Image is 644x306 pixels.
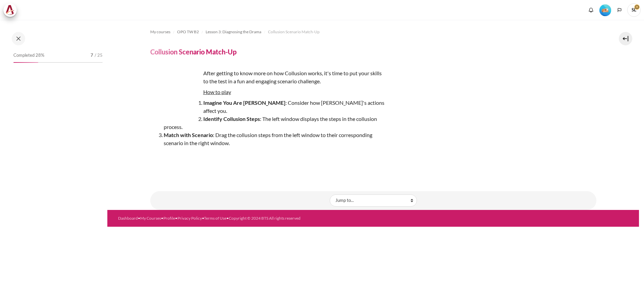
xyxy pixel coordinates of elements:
[107,20,639,210] section: Content
[204,216,226,221] a: Terms of Use
[268,29,320,35] span: Collusion Scenario Match-Up
[150,69,201,120] img: df
[203,89,231,95] u: How to play
[627,3,641,17] a: User menu
[627,3,641,17] span: SL
[13,52,44,59] span: Completed 28%
[3,3,20,17] a: Architeck Architeck
[177,29,199,35] span: OPO TW B2
[13,62,38,63] div: 28%
[118,215,402,221] div: • • • • •
[150,28,170,36] a: My courses
[150,171,596,171] iframe: Collusion Scenario Match-Up
[203,116,260,122] strong: Identify Collusion Steps
[206,29,261,35] span: Lesson 3: Diagnosing the Drama
[268,28,320,36] a: Collusion Scenario Match-Up
[164,132,213,138] strong: Match with Scenario
[91,52,93,59] span: 7
[599,4,611,16] div: Level #2
[95,52,103,59] span: / 25
[163,216,175,221] a: Profile
[140,216,161,221] a: My Courses
[150,69,385,85] p: After getting to know more on how Collusion works, it's time to put your skills to the test in a ...
[203,99,285,106] strong: Imagine You Are [PERSON_NAME]
[177,28,199,36] a: OPO TW B2
[586,5,596,15] div: Show notification window with no new notifications
[164,131,385,147] li: : Drag the collusion steps from the left window to their corresponding scenario in the right window.
[597,4,614,16] a: Level #2
[164,115,385,131] li: : The left window displays the steps in the collusion process.
[229,216,301,221] a: Copyright © 2024 BTS All rights reserved
[206,28,261,36] a: Lesson 3: Diagnosing the Drama
[599,4,611,16] img: Level #2
[150,27,596,37] nav: Navigation bar
[5,5,15,15] img: Architeck
[150,47,236,56] h4: Collusion Scenario Match-Up
[614,5,625,15] button: Languages
[177,216,202,221] a: Privacy Policy
[164,99,385,115] li: : Consider how [PERSON_NAME]'s actions affect you.
[118,216,138,221] a: Dashboard
[150,29,170,35] span: My courses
